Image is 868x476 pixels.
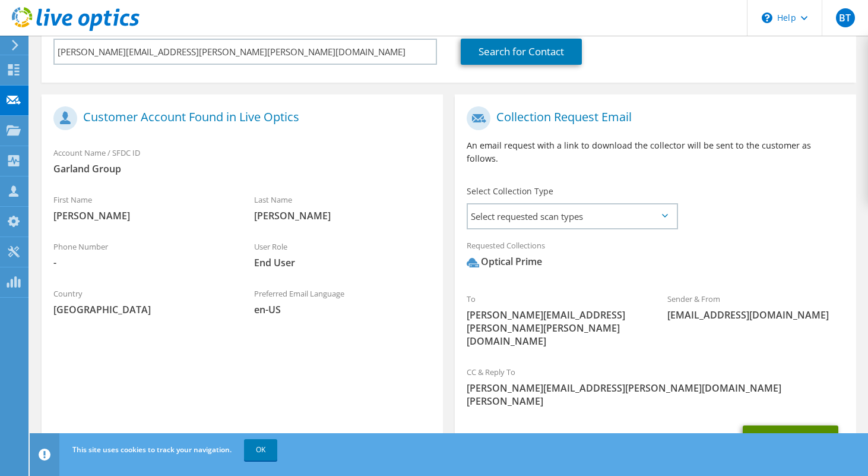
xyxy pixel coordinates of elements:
[53,162,431,175] span: Garland Group
[53,256,230,269] span: -
[53,209,230,222] span: [PERSON_NAME]
[655,286,856,327] div: Sender & From
[467,382,844,408] span: [PERSON_NAME][EMAIL_ADDRESS][PERSON_NAME][DOMAIN_NAME][PERSON_NAME]
[836,8,855,27] span: BT
[53,303,230,316] span: [GEOGRAPHIC_DATA]
[461,39,582,65] a: Search for Contact
[242,281,443,322] div: Preferred Email Language
[242,234,443,275] div: User Role
[467,139,844,165] p: An email request with a link to download the collector will be sent to the customer as follows.
[762,12,772,23] svg: \n
[254,303,431,316] span: en-US
[467,106,838,130] h1: Collection Request Email
[42,140,443,181] div: Account Name / SFDC ID
[42,187,242,228] div: First Name
[455,233,856,280] div: Requested Collections
[254,256,431,269] span: End User
[42,234,242,275] div: Phone Number
[242,187,443,228] div: Last Name
[667,308,844,321] span: [EMAIL_ADDRESS][DOMAIN_NAME]
[455,360,856,414] div: CC & Reply To
[72,445,232,455] span: This site uses cookies to track your navigation.
[455,286,655,354] div: To
[254,209,431,222] span: [PERSON_NAME]
[468,204,676,228] span: Select requested scan types
[42,281,242,322] div: Country
[467,308,644,348] span: [PERSON_NAME][EMAIL_ADDRESS][PERSON_NAME][PERSON_NAME][DOMAIN_NAME]
[743,425,838,458] button: Send Request
[467,185,553,197] label: Select Collection Type
[53,106,425,130] h1: Customer Account Found in Live Optics
[244,439,277,461] a: OK
[467,255,542,269] div: Optical Prime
